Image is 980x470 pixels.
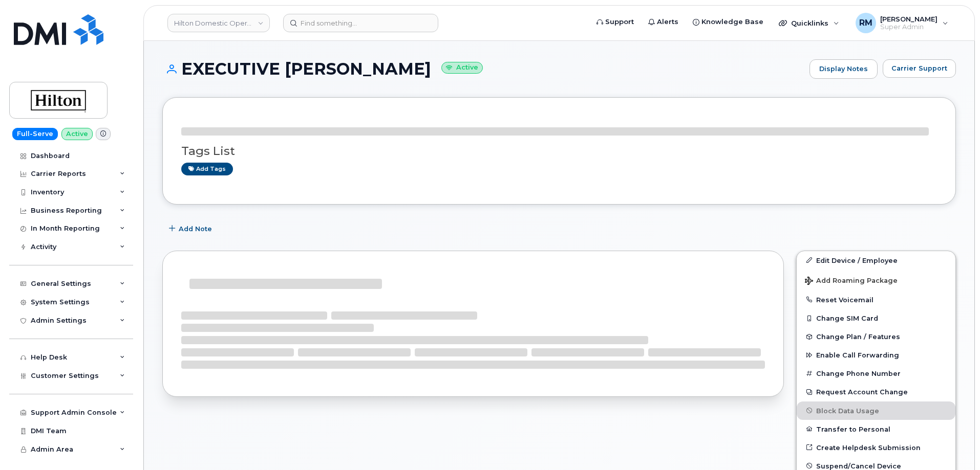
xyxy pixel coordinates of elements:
a: Create Helpdesk Submission [797,438,955,457]
a: Add tags [181,163,233,175]
span: Add Note [179,224,212,234]
span: Change Plan / Features [816,333,900,341]
span: Enable Call Forwarding [816,351,899,359]
h1: EXECUTIVE [PERSON_NAME] [162,60,804,78]
button: Change Phone Number [797,364,955,383]
span: Carrier Support [891,63,947,73]
small: Active [441,62,483,74]
button: Block Data Usage [797,401,955,420]
button: Enable Call Forwarding [797,346,955,364]
button: Transfer to Personal [797,420,955,438]
h3: Tags List [181,145,937,158]
button: Change SIM Card [797,309,955,327]
button: Request Account Change [797,383,955,401]
a: Edit Device / Employee [797,251,955,270]
span: Suspend/Cancel Device [816,462,901,469]
button: Add Roaming Package [797,270,955,290]
button: Carrier Support [883,59,956,78]
button: Change Plan / Features [797,327,955,346]
button: Add Note [162,220,221,238]
button: Reset Voicemail [797,290,955,309]
span: Add Roaming Package [805,277,898,286]
a: Display Notes [809,59,878,79]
